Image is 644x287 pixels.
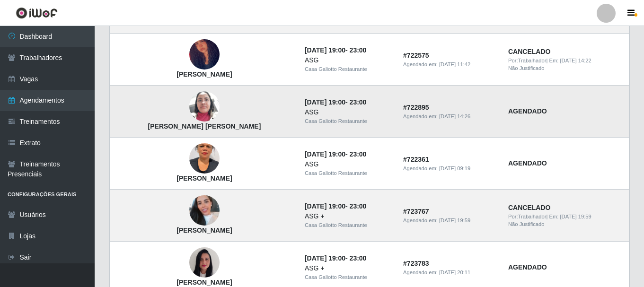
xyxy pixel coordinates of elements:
[305,221,392,229] div: Casa Galiotto Restaurante
[508,213,623,221] div: | Em:
[439,113,470,119] time: [DATE] 14:26
[403,165,497,173] div: Agendado em:
[189,183,220,237] img: Milena Ferreira Lima
[305,117,392,125] div: Casa Galiotto Restaurante
[305,150,345,158] time: [DATE] 19:00
[176,226,232,234] strong: [PERSON_NAME]
[305,202,366,210] strong: -
[305,98,366,106] strong: -
[189,26,220,82] img: Mikaelle dias da Silva
[305,202,345,210] time: [DATE] 19:00
[508,159,547,167] strong: AGENDADO
[350,150,367,158] time: 23:00
[508,220,623,228] div: Não Justificado
[305,211,392,221] div: ASG +
[305,150,366,158] strong: -
[508,107,547,115] strong: AGENDADO
[439,61,470,67] time: [DATE] 11:42
[508,204,550,211] strong: CANCELADO
[508,214,546,219] span: Por: Trabalhador
[508,58,546,63] span: Por: Trabalhador
[305,263,392,273] div: ASG +
[176,278,232,286] strong: [PERSON_NAME]
[305,55,392,65] div: ASG
[403,113,497,121] div: Agendado em:
[305,169,392,177] div: Casa Galiotto Restaurante
[560,214,591,219] time: [DATE] 19:59
[305,107,392,117] div: ASG
[305,254,366,262] strong: -
[189,87,220,127] img: Camila da Silva Santos
[189,132,220,186] img: Márcia Cristina Gomes
[305,46,366,54] strong: -
[305,65,392,73] div: Casa Galiotto Restaurante
[403,61,497,69] div: Agendado em:
[508,263,547,271] strong: AGENDADO
[305,46,345,54] time: [DATE] 19:00
[350,202,367,210] time: 23:00
[305,98,345,106] time: [DATE] 19:00
[508,64,623,72] div: Não Justificado
[508,57,623,65] div: | Em:
[350,98,367,106] time: 23:00
[403,52,429,59] strong: # 722575
[439,217,470,223] time: [DATE] 19:59
[403,217,497,225] div: Agendado em:
[176,70,232,78] strong: [PERSON_NAME]
[305,273,392,281] div: Casa Galiotto Restaurante
[148,122,261,130] strong: [PERSON_NAME] [PERSON_NAME]
[403,104,429,111] strong: # 722895
[403,156,429,163] strong: # 722361
[508,48,550,55] strong: CANCELADO
[439,165,470,171] time: [DATE] 09:19
[176,174,232,182] strong: [PERSON_NAME]
[189,243,220,283] img: Charmenia Nicácio de Andrade
[403,260,429,267] strong: # 723783
[560,58,591,63] time: [DATE] 14:22
[403,208,429,215] strong: # 723767
[403,269,497,277] div: Agendado em:
[439,270,470,275] time: [DATE] 20:11
[305,254,345,262] time: [DATE] 19:00
[305,159,392,169] div: ASG
[16,7,58,19] img: CoreUI Logo
[350,46,367,54] time: 23:00
[350,254,367,262] time: 23:00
